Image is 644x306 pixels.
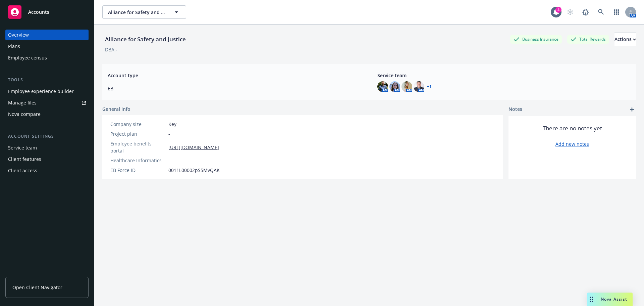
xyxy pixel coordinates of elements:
[8,154,41,165] div: Client features
[5,41,89,52] a: Plans
[427,85,432,89] a: +1
[508,105,522,114] span: Notes
[168,121,176,128] span: Key
[401,81,412,92] img: photo
[5,133,89,140] div: Account settings
[594,5,608,19] a: Search
[587,293,633,306] button: Nova Assist
[108,72,361,79] span: Account type
[110,121,166,128] div: Company size
[8,165,37,176] div: Client access
[12,284,62,291] span: Open Client Navigator
[579,5,592,19] a: Report a Bug
[168,130,170,137] span: -
[8,109,41,120] div: Nova compare
[102,5,186,19] button: Alliance for Safety and Justice
[102,35,189,44] div: Alliance for Safety and Justice
[108,85,361,92] span: EB
[5,30,89,40] a: Overview
[28,9,49,15] span: Accounts
[5,97,89,108] a: Manage files
[5,142,89,153] a: Service team
[377,81,388,92] img: photo
[610,5,623,19] a: Switch app
[8,41,20,52] div: Plans
[110,140,166,154] div: Employee benefits portal
[110,167,166,174] div: EB Force ID
[168,144,219,151] a: [URL][DOMAIN_NAME]
[110,157,166,164] div: Healthcare Informatics
[5,77,89,83] div: Tools
[587,293,595,306] div: Drag to move
[8,52,47,63] div: Employee census
[8,142,37,153] div: Service team
[510,35,562,43] div: Business Insurance
[414,81,424,92] img: photo
[614,33,636,46] button: Actions
[5,109,89,120] a: Nova compare
[168,157,170,164] span: -
[614,33,636,46] div: Actions
[110,130,166,137] div: Project plan
[8,86,74,97] div: Employee experience builder
[563,5,577,19] a: Start snowing
[5,86,89,97] a: Employee experience builder
[389,81,400,92] img: photo
[105,46,117,53] div: DBA: -
[5,52,89,63] a: Employee census
[5,3,89,21] a: Accounts
[8,30,29,40] div: Overview
[377,72,631,79] span: Service team
[601,296,627,302] span: Nova Assist
[8,97,37,108] div: Manage files
[567,35,609,43] div: Total Rewards
[543,124,602,132] span: There are no notes yet
[555,7,561,13] div: 4
[628,105,636,114] a: add
[108,9,166,16] span: Alliance for Safety and Justice
[555,140,589,147] a: Add new notes
[5,165,89,176] a: Client access
[168,167,220,174] span: 0011L00002pS5MvQAK
[102,105,130,113] span: General info
[5,154,89,165] a: Client features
